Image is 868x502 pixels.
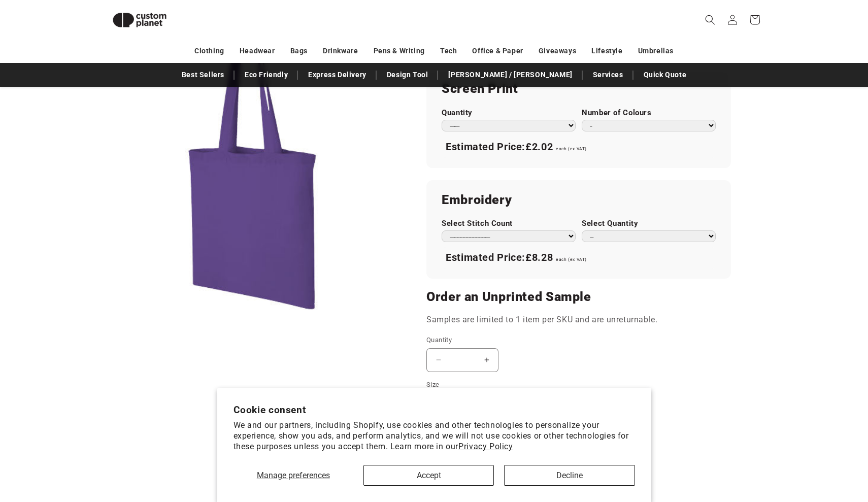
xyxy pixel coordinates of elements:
a: Services [588,66,628,84]
a: Umbrellas [638,42,674,60]
label: Quantity [442,108,576,118]
span: each (ex VAT) [556,146,587,151]
a: Quick Quote [639,66,692,84]
a: Tech [440,42,457,60]
a: Office & Paper [472,42,523,60]
a: Headwear [240,42,275,60]
label: Quantity [426,335,650,345]
a: Design Tool [382,66,433,84]
button: Manage preferences [233,465,353,486]
h2: Order an Unprinted Sample [426,289,731,305]
iframe: Chat Widget [694,392,868,502]
label: Number of Colours [582,108,716,118]
a: Best Sellers [177,66,229,84]
img: Custom Planet [104,4,175,36]
span: Manage preferences [257,471,330,480]
span: each (ex VAT) [556,257,587,262]
p: We and our partners, including Shopify, use cookies and other technologies to personalize your ex... [233,420,635,452]
a: Bags [290,42,308,60]
a: Clothing [194,42,224,60]
h2: Screen Print [442,81,716,97]
h2: Cookie consent [233,404,635,416]
div: Estimated Price: [442,247,716,269]
p: Samples are limited to 1 item per SKU and are unreturnable. [426,313,731,327]
span: £8.28 [525,251,553,263]
button: Decline [504,465,635,486]
a: [PERSON_NAME] / [PERSON_NAME] [443,66,577,84]
button: Accept [363,465,494,486]
a: Eco Friendly [240,66,293,84]
div: Estimated Price: [442,137,716,158]
label: Select Stitch Count [442,219,576,228]
a: Privacy Policy [458,442,513,451]
label: Select Quantity [582,219,716,228]
a: Express Delivery [303,66,372,84]
media-gallery: Gallery Viewer [104,15,401,312]
a: Giveaways [539,42,576,60]
summary: Search [699,9,721,31]
a: Drinkware [323,42,358,60]
span: £2.02 [525,141,553,153]
legend: Size [426,380,441,390]
a: Pens & Writing [374,42,425,60]
a: Lifestyle [591,42,622,60]
h2: Embroidery [442,192,716,208]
